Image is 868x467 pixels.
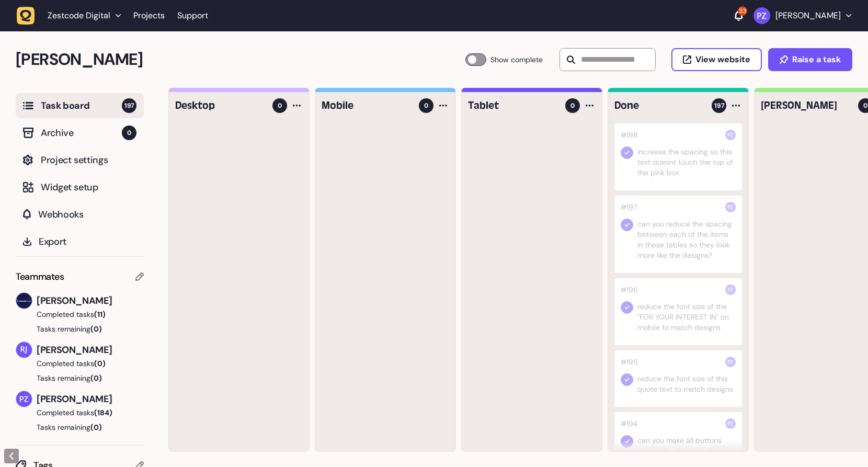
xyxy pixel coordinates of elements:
[94,408,112,417] span: (184)
[16,147,144,173] button: Project settings
[48,10,110,21] span: Zestcode Digital
[16,309,135,320] button: Completed tasks(11)
[16,93,144,118] button: Task board197
[695,55,750,64] span: View website
[90,373,102,383] span: (0)
[768,48,852,71] button: Raise a task
[322,98,412,113] h4: Mobile
[16,324,144,334] button: Tasks remaining(0)
[725,202,736,212] img: Paris Zisis
[725,130,736,140] img: Paris Zisis
[16,120,144,145] button: Archive0
[16,373,144,383] button: Tasks remaining(0)
[16,407,135,418] button: Completed tasks(184)
[90,324,102,334] span: (0)
[16,293,32,309] img: Harry Robinson
[39,234,136,249] span: Export
[792,55,841,64] span: Raise a task
[16,342,32,358] img: Riki-leigh Jones
[94,310,106,319] span: (11)
[725,284,736,295] img: Paris Zisis
[16,422,144,432] button: Tasks remaining(0)
[122,98,136,113] span: 197
[41,98,122,113] span: Task board
[41,126,122,140] span: Archive
[761,98,851,113] h4: Harry
[177,10,208,21] a: Support
[753,7,770,24] img: Paris Zisis
[714,101,724,110] span: 197
[16,269,64,284] span: Teammates
[16,47,465,72] h2: Penny Black
[671,48,762,71] button: View website
[16,175,144,200] button: Widget setup
[725,357,736,367] img: Paris Zisis
[122,126,136,140] span: 0
[94,359,106,368] span: (0)
[133,6,165,25] a: Projects
[90,423,102,432] span: (0)
[41,153,136,167] span: Project settings
[278,101,282,110] span: 0
[725,418,736,429] img: Paris Zisis
[41,180,136,195] span: Widget setup
[468,98,558,113] h4: Tablet
[16,391,32,407] img: Paris Zisis
[738,6,747,16] div: 33
[490,53,543,66] span: Show complete
[37,392,144,406] span: [PERSON_NAME]
[753,7,851,24] button: [PERSON_NAME]
[16,202,144,227] button: Webhooks
[37,343,144,357] span: [PERSON_NAME]
[16,358,135,369] button: Completed tasks(0)
[175,98,265,113] h4: Desktop
[424,101,428,110] span: 0
[614,98,704,113] h4: Done
[819,418,863,462] iframe: LiveChat chat widget
[775,10,841,21] p: [PERSON_NAME]
[38,207,136,222] span: Webhooks
[17,6,127,25] button: Zestcode Digital
[570,101,575,110] span: 0
[37,293,144,308] span: [PERSON_NAME]
[863,101,867,110] span: 0
[16,229,144,254] button: Export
